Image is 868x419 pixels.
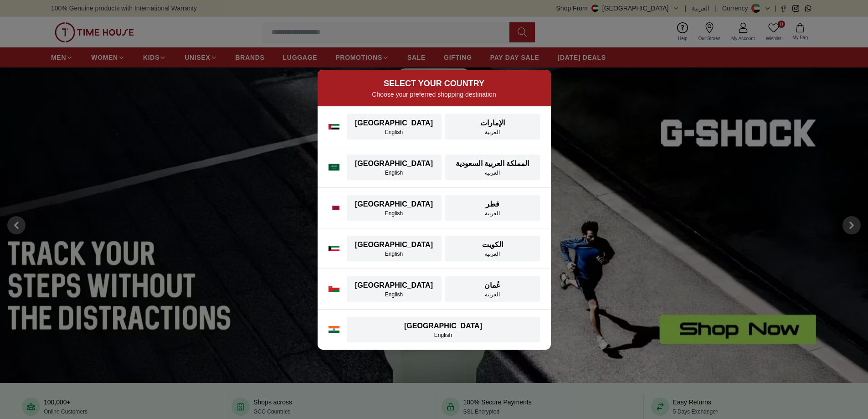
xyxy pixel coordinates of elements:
[352,291,436,298] div: English
[445,276,540,302] button: عُمانالعربية
[352,239,436,250] div: [GEOGRAPHIC_DATA]
[352,321,534,331] div: [GEOGRAPHIC_DATA]
[347,195,442,221] button: [GEOGRAPHIC_DATA]English
[451,199,534,210] div: قطر
[352,280,436,291] div: [GEOGRAPHIC_DATA]
[352,169,436,176] div: English
[352,250,436,258] div: English
[451,250,534,258] div: العربية
[352,118,436,129] div: [GEOGRAPHIC_DATA]
[352,199,436,210] div: [GEOGRAPHIC_DATA]
[451,158,534,169] div: المملكة العربية السعودية
[451,291,534,298] div: العربية
[329,124,339,129] img: UAE flag
[451,169,534,176] div: العربية
[445,114,540,140] button: الإماراتالعربية
[352,158,436,169] div: [GEOGRAPHIC_DATA]
[329,206,339,210] img: Qatar flag
[352,210,436,217] div: English
[347,236,442,261] button: [GEOGRAPHIC_DATA]English
[451,280,534,291] div: عُمان
[329,246,339,251] img: Kuwait flag
[347,155,442,180] button: [GEOGRAPHIC_DATA]English
[445,195,540,221] button: قطرالعربية
[445,155,540,180] button: المملكة العربية السعوديةالعربية
[329,90,540,99] p: Choose your preferred shopping destination
[347,317,540,342] button: [GEOGRAPHIC_DATA]English
[352,331,534,339] div: English
[329,164,339,171] img: Saudi Arabia flag
[329,77,540,90] h2: SELECT YOUR COUNTRY
[352,129,436,136] div: English
[347,276,442,302] button: [GEOGRAPHIC_DATA]English
[451,210,534,217] div: العربية
[445,236,540,261] button: الكويتالعربية
[329,326,339,333] img: India flag
[451,129,534,136] div: العربية
[451,118,534,129] div: الإمارات
[451,239,534,250] div: الكويت
[347,114,442,140] button: [GEOGRAPHIC_DATA]English
[329,286,339,292] img: Oman flag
